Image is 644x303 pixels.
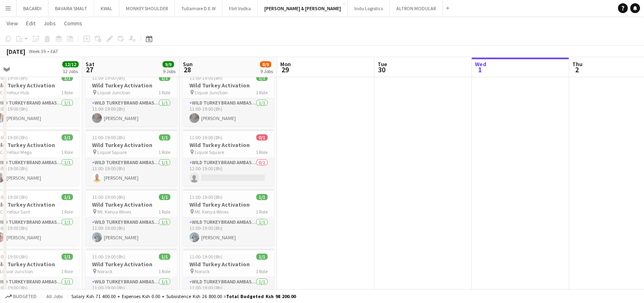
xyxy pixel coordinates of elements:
button: MONKEY SHOULDER [119,0,175,16]
span: 1/1 [159,254,170,260]
button: BACARDI [17,0,48,16]
span: View [7,20,18,27]
span: Norack [195,268,210,274]
span: Liquor Junction [97,89,130,96]
div: Salary Ksh 71 400.00 + Expenses Ksh 0.00 + Subsistence Ksh 26 800.00 = [71,293,296,299]
span: 1/1 [159,134,170,140]
div: 9 Jobs [163,68,176,74]
span: Sat [86,60,95,68]
span: Sun [183,60,193,68]
span: 1 Role [61,149,73,155]
app-job-card: 11:00-19:00 (8h)0/1Wild Turkey Activation Liquor Square1 RoleWild Turkey Brand Ambassador0/111:00... [183,129,274,186]
span: Liquor Square [195,149,224,155]
span: 9/9 [163,61,174,67]
app-card-role: Wild Turkey Brand Ambassador1/111:00-19:00 (8h)[PERSON_NAME] [86,98,177,126]
span: All jobs [45,293,64,299]
span: 27 [84,65,95,74]
h3: Wild Turkey Activation [86,201,177,208]
span: Tue [378,60,387,68]
span: 1 Role [256,268,268,274]
span: 1 Role [158,268,170,274]
span: 11:00-19:00 (8h) [92,75,125,81]
span: Total Budgeted Ksh 98 200.00 [226,293,296,299]
span: 1/1 [62,194,73,200]
div: EAT [51,48,58,54]
span: Mt. Kenya Wines [97,209,131,215]
a: View [3,18,21,29]
span: 0/1 [256,134,268,140]
span: Edit [26,20,35,27]
span: 1 Role [158,149,170,155]
div: 9 Jobs [260,68,273,74]
span: 1 Role [256,89,268,96]
span: 11:00-19:00 (8h) [189,254,222,260]
span: 1/1 [62,75,73,81]
button: Indu Logistics [348,0,390,16]
span: Mt. Kenya Wines [195,209,229,215]
span: Liquor Square [97,149,127,155]
span: 1/1 [159,194,170,200]
span: 1/1 [62,134,73,140]
span: Mon [280,60,291,68]
h3: Wild Turkey Activation [86,82,177,89]
span: Jobs [44,20,56,27]
span: 11:00-19:00 (8h) [92,194,125,200]
app-card-role: Wild Turkey Brand Ambassador1/111:00-19:00 (8h)[PERSON_NAME] [86,218,177,245]
span: 1/1 [256,254,268,260]
span: Liquor Junction [195,89,228,96]
app-job-card: 11:00-19:00 (8h)1/1Wild Turkey Activation Liquor Junction1 RoleWild Turkey Brand Ambassador1/111:... [183,70,274,126]
span: 1 Role [158,209,170,215]
span: 2 [571,65,582,74]
app-job-card: 11:00-19:00 (8h)1/1Wild Turkey Activation Liquor Square1 RoleWild Turkey Brand Ambassador1/111:00... [86,129,177,186]
span: Week 39 [27,48,47,54]
span: 1 Role [61,209,73,215]
span: Comms [64,20,82,27]
span: 1 Role [256,149,268,155]
span: 1/1 [159,75,170,81]
h3: Wild Turkey Activation [183,261,274,268]
h3: Wild Turkey Activation [183,201,274,208]
app-job-card: 11:00-19:00 (8h)1/1Wild Turkey Activation Mt. Kenya Wines1 RoleWild Turkey Brand Ambassador1/111:... [183,189,274,245]
button: KWAL [94,0,119,16]
div: 12 Jobs [63,68,78,74]
app-card-role: Wild Turkey Brand Ambassador1/111:00-19:00 (8h)[PERSON_NAME] [86,158,177,186]
button: [PERSON_NAME] & [PERSON_NAME] [258,0,348,16]
app-card-role: Wild Turkey Brand Ambassador1/111:00-19:00 (8h)[PERSON_NAME] [183,218,274,245]
a: Jobs [40,18,59,29]
button: Budgeted [4,292,38,301]
span: 11:00-19:00 (8h) [92,254,125,260]
button: BAVARIA SMALT [48,0,94,16]
button: Tullamore D.E.W [175,0,222,16]
span: 11:00-19:00 (8h) [189,194,222,200]
a: Edit [23,18,39,29]
app-job-card: 11:00-19:00 (8h)1/1Wild Turkey Activation Liquor Junction1 RoleWild Turkey Brand Ambassador1/111:... [86,70,177,126]
span: Thu [572,60,582,68]
app-job-card: 11:00-19:00 (8h)1/1Wild Turkey Activation Mt. Kenya Wines1 RoleWild Turkey Brand Ambassador1/111:... [86,189,177,245]
span: 28 [182,65,193,74]
h3: Wild Turkey Activation [183,141,274,149]
app-card-role: Wild Turkey Brand Ambassador1/111:00-19:00 (8h)[PERSON_NAME] [183,98,274,126]
span: 1/1 [256,194,268,200]
span: 1 Role [61,89,73,96]
span: 1/1 [256,75,268,81]
app-card-role: Wild Turkey Brand Ambassador0/111:00-19:00 (8h) [183,158,274,186]
span: 11:00-19:00 (8h) [189,75,222,81]
span: Norack [97,268,112,274]
h3: Wild Turkey Activation [86,141,177,149]
span: 8/9 [260,61,271,67]
span: Wed [475,60,486,68]
h3: Wild Turkey Activation [183,82,274,89]
button: ALTRON MODULAR [390,0,443,16]
span: Budgeted [13,294,37,299]
span: 1/1 [62,254,73,260]
div: [DATE] [7,47,25,56]
h3: Wild Turkey Activation [86,261,177,268]
span: 30 [376,65,387,74]
span: 1 Role [256,209,268,215]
